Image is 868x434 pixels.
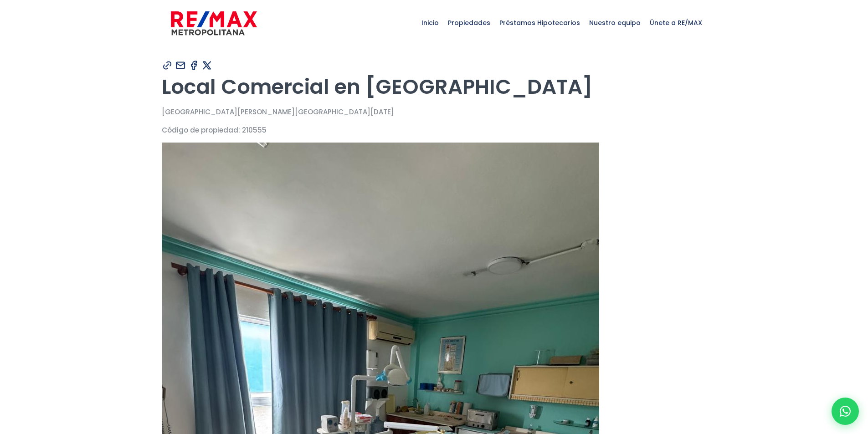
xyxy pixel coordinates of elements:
img: Compartir [162,60,173,71]
img: Compartir [188,60,200,71]
img: Compartir [175,60,186,71]
p: [GEOGRAPHIC_DATA][PERSON_NAME][GEOGRAPHIC_DATA][DATE] [162,106,707,117]
span: Inicio [417,9,443,36]
h1: Local Comercial en [GEOGRAPHIC_DATA] [162,74,707,99]
span: Únete a RE/MAX [645,9,707,36]
span: Propiedades [443,9,495,36]
img: Compartir [201,60,213,71]
img: remax-metropolitana-logo [171,10,257,37]
span: Préstamos Hipotecarios [495,9,585,36]
span: Nuestro equipo [585,9,645,36]
span: 210555 [242,125,267,135]
span: Código de propiedad: [162,125,240,135]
